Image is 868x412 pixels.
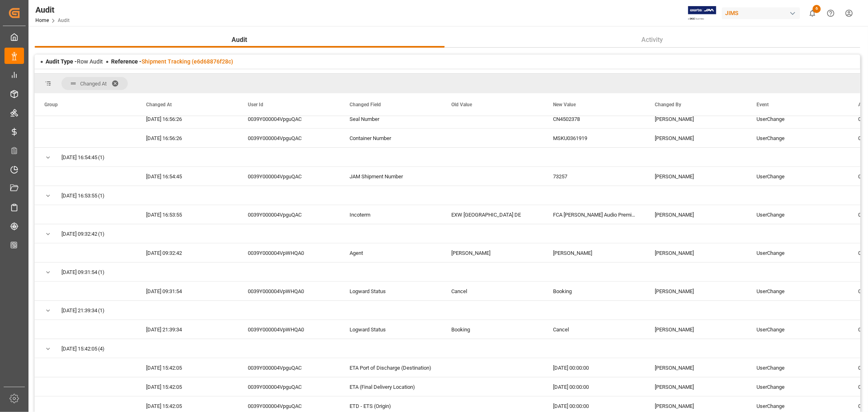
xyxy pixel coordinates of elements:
div: Agent [340,243,442,262]
div: [DATE] 15:42:05 [136,377,238,396]
div: [DATE] 16:53:55 [136,205,238,224]
div: [PERSON_NAME] [645,320,747,339]
div: 0039Y000004VpguQAC [238,377,340,396]
span: Changed At [146,102,172,107]
div: EXW [GEOGRAPHIC_DATA] DE [442,205,543,224]
span: [DATE] 09:31:54 [61,263,97,282]
span: Changed Field [350,102,381,107]
div: 0039Y000004VpguQAC [238,167,340,186]
span: [DATE] 09:32:42 [61,225,97,243]
div: [DATE] 00:00:00 [543,358,645,377]
span: [DATE] 15:42:05 [61,340,97,358]
div: Audit [35,4,70,16]
div: [PERSON_NAME] [442,243,543,262]
span: (4) [98,340,105,358]
span: (1) [98,186,105,205]
button: Help Center [822,4,840,22]
div: Seal Number [340,110,442,128]
button: Audit [35,32,444,48]
div: Logward Status [340,320,442,339]
span: Old Value [451,102,472,107]
div: ETA (Final Delivery Location) [340,377,442,396]
div: [DATE] 15:42:05 [136,358,238,377]
div: UserChange [747,243,848,262]
span: Group [44,102,58,107]
div: 0039Y000004VpguQAC [238,205,340,224]
div: [PERSON_NAME] [645,282,747,300]
div: [PERSON_NAME] [645,377,747,396]
div: Cancel [442,282,543,300]
span: (1) [98,263,105,282]
div: Booking [442,320,543,339]
div: UserChange [747,358,848,377]
div: Incoterm [340,205,442,224]
span: 6 [813,5,821,13]
span: [DATE] 16:54:45 [61,148,97,167]
div: UserChange [747,282,848,300]
button: JIMS [722,5,803,21]
div: Cancel [543,320,645,339]
div: [DATE] 09:32:42 [136,243,238,262]
div: [DATE] 00:00:00 [543,377,645,396]
div: [PERSON_NAME] [645,243,747,262]
span: (1) [98,225,105,243]
div: JIMS [722,7,800,19]
div: [PERSON_NAME] [645,167,747,186]
div: 0039Y000004VpWHQA0 [238,320,340,339]
span: User Id [248,102,263,107]
div: 0039Y000004VpWHQA0 [238,282,340,300]
div: [PERSON_NAME] [645,129,747,147]
button: Activity [444,32,860,48]
span: (1) [98,301,105,320]
span: [DATE] 16:53:55 [61,186,97,205]
div: 0039Y000004VpguQAC [238,110,340,128]
div: UserChange [747,110,848,128]
div: MSKU0361919 [543,129,645,147]
div: 0039Y000004VpguQAC [238,358,340,377]
div: UserChange [747,129,848,147]
span: Audit [229,35,251,45]
div: CN4502378 [543,110,645,128]
div: Container Number [340,129,442,147]
div: ETA Port of Discharge (Destination) [340,358,442,377]
div: [DATE] 16:54:45 [136,167,238,186]
span: Audit Type - [46,58,77,65]
div: 0039Y000004VpWHQA0 [238,243,340,262]
span: (1) [98,148,105,167]
img: Exertis%20JAM%20-%20Email%20Logo.jpg_1722504956.jpg [688,6,716,20]
div: UserChange [747,320,848,339]
div: [PERSON_NAME] [543,243,645,262]
div: [PERSON_NAME] [645,110,747,128]
div: Logward Status [340,282,442,300]
div: [DATE] 16:56:26 [136,129,238,147]
div: UserChange [747,377,848,396]
span: Changed At [80,81,107,87]
div: 73257 [543,167,645,186]
span: Reference - [111,58,233,65]
div: [DATE] 09:31:54 [136,282,238,300]
div: Row Audit [46,57,103,66]
a: Home [35,18,49,23]
span: [DATE] 21:39:34 [61,301,97,320]
div: 0039Y000004VpguQAC [238,129,340,147]
div: JAM Shipment Number [340,167,442,186]
span: Event [756,102,769,107]
span: New Value [553,102,576,107]
div: [PERSON_NAME] [645,358,747,377]
div: UserChange [747,167,848,186]
span: Activity [638,35,667,45]
button: show 6 new notifications [803,4,822,22]
div: [DATE] 21:39:34 [136,320,238,339]
a: Shipment Tracking (e6d68876f28c) [142,58,233,65]
div: [PERSON_NAME] [645,205,747,224]
div: [DATE] 16:56:26 [136,110,238,128]
div: UserChange [747,205,848,224]
span: Changed By [655,102,681,107]
div: FCA [PERSON_NAME] Audio Premises ,[GEOGRAPHIC_DATA] [543,205,645,224]
div: Booking [543,282,645,300]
